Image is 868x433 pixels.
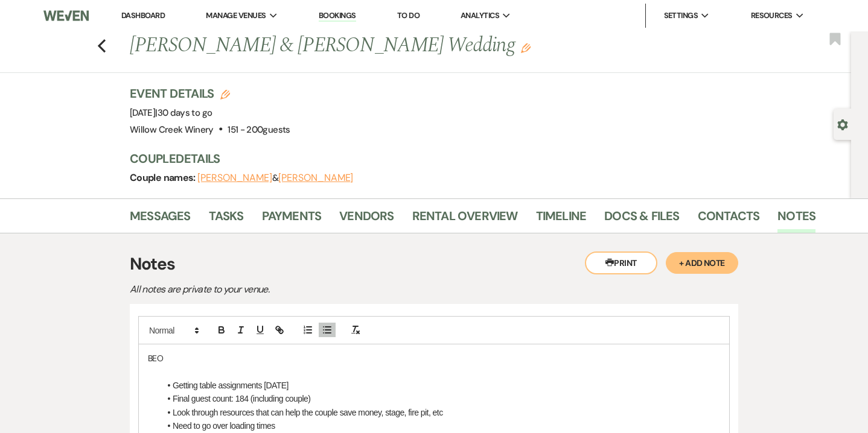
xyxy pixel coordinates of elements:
[160,379,720,392] li: Getting table assignments [DATE]
[130,85,290,102] h3: Event Details
[148,352,720,365] p: BEO
[121,10,165,21] a: Dashboard
[751,10,793,22] span: Resources
[536,206,587,233] a: Timeline
[585,251,657,274] button: Print
[130,31,671,60] h1: [PERSON_NAME] & [PERSON_NAME] Wedding
[698,206,760,233] a: Contacts
[412,206,518,233] a: Rental Overview
[130,124,214,136] span: Willow Creek Winery
[278,173,353,183] button: [PERSON_NAME]
[461,10,499,22] span: Analytics
[262,206,322,233] a: Payments
[664,10,698,22] span: Settings
[604,206,679,233] a: Docs & Files
[197,172,353,184] span: &
[160,392,720,405] li: Final guest count: 184 (including couple)
[130,171,197,184] span: Couple names:
[197,173,272,183] button: [PERSON_NAME]
[160,406,720,419] li: Look through resources that can help the couple save money, stage, fire pit, etc
[130,107,212,119] span: [DATE]
[130,206,191,233] a: Messages
[777,206,815,233] a: Notes
[160,419,720,432] li: Need to go over loading times
[319,10,356,22] a: Bookings
[130,251,738,277] h3: Notes
[43,3,89,28] img: Weven Logo
[397,10,420,21] a: To Do
[521,42,531,53] button: Edit
[155,107,212,119] span: |
[206,10,266,22] span: Manage Venues
[228,124,290,136] span: 151 - 200 guests
[339,206,394,233] a: Vendors
[837,118,848,130] button: Open lead details
[130,150,806,167] h3: Couple Details
[130,282,552,297] p: All notes are private to your venue.
[158,107,212,119] span: 30 days to go
[209,206,244,233] a: Tasks
[666,252,738,274] button: + Add Note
